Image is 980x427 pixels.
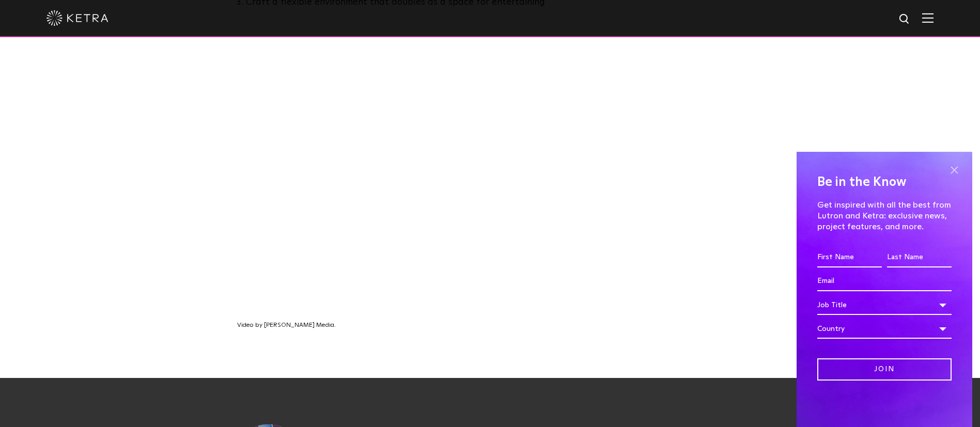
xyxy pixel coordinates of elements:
div: Country [817,319,952,339]
p: Video by [PERSON_NAME] Media. [237,320,749,331]
input: Join [817,358,952,381]
img: search icon [898,13,911,26]
input: First Name [817,248,882,267]
img: Hamburger%20Nav.svg [922,13,934,23]
input: Last Name [887,248,952,267]
iframe: HubSpot Video [232,87,749,313]
p: Get inspired with all the best from Lutron and Ketra: exclusive news, project features, and more. [817,200,952,232]
input: Email [817,272,952,291]
div: Job Title [817,295,952,315]
img: ketra-logo-2019-white [46,10,108,26]
h4: Be in the Know [817,172,952,192]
